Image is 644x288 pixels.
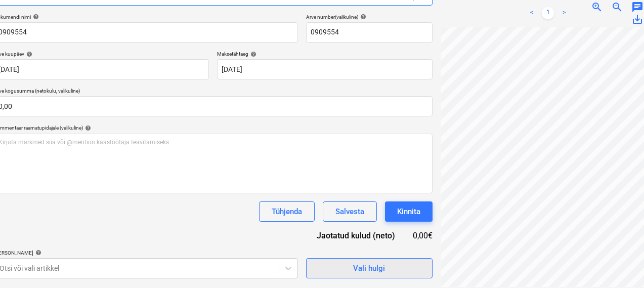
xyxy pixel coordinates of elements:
[24,51,32,57] span: help
[33,250,41,256] span: help
[411,230,433,241] div: 0,00€
[335,205,364,218] div: Salvesta
[272,205,302,218] div: Tühjenda
[593,239,644,288] iframe: Chat Widget
[301,230,411,241] div: Jaotatud kulud (neto)
[306,22,433,43] input: Arve number
[217,51,432,57] div: Maksetähtaeg
[397,205,420,218] div: Kinnita
[323,201,377,222] button: Salvesta
[31,14,39,20] span: help
[217,59,432,79] input: Tähtaega pole määratud
[306,14,433,20] div: Arve number (valikuline)
[358,14,366,20] span: help
[248,51,256,57] span: help
[259,201,315,222] button: Tühjenda
[385,201,433,222] button: Kinnita
[353,262,385,275] div: Vali hulgi
[306,258,433,278] button: Vali hulgi
[83,125,91,131] span: help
